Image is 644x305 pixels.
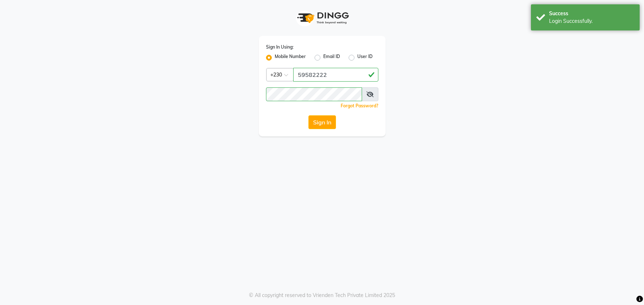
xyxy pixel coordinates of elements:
img: logo1.svg [293,7,351,29]
label: User ID [357,53,373,62]
button: Sign In [308,115,336,129]
input: Username [266,87,362,101]
label: Mobile Number [275,53,306,62]
a: Forgot Password? [341,103,378,108]
label: Sign In Using: [266,44,294,50]
input: Username [293,68,378,82]
label: Email ID [323,53,340,62]
div: Success [549,10,634,17]
div: Login Successfully. [549,17,634,25]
